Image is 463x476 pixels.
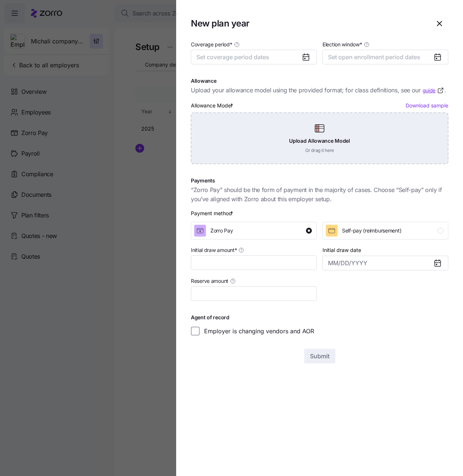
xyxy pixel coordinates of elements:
[323,256,448,270] input: MM/DD/YYYY
[191,78,448,84] h1: Allowance
[191,102,235,110] label: Allowance Model
[191,209,235,217] div: Payment method
[310,352,330,360] span: Submit
[342,227,401,234] span: Self-pay (reimbursement)
[304,349,335,363] button: Submit
[323,50,448,64] button: Set open enrollment period dates
[323,246,361,254] label: Initial draw date
[323,41,362,48] span: Election window *
[196,53,269,61] span: Set coverage period dates
[191,314,448,321] h1: Agent of record
[191,177,448,184] h1: Payments
[191,185,448,204] span: “Zorro Pay” should be the form of payment in the majority of cases. Choose “Self-pay” only if you...
[200,327,314,335] label: Employer is changing vendors and AOR
[406,102,448,109] a: Download sample
[210,227,233,234] span: Zorro Pay
[191,18,425,29] h1: New plan year
[191,86,446,95] span: Upload your allowance model using the provided format; for class definitions, see our .
[328,53,420,61] span: Set open enrollment period dates
[191,277,228,285] span: Reserve amount
[191,50,317,64] button: Set coverage period dates
[191,41,232,48] span: Coverage period *
[423,87,444,94] a: guide
[191,246,237,254] span: Initial draw amount *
